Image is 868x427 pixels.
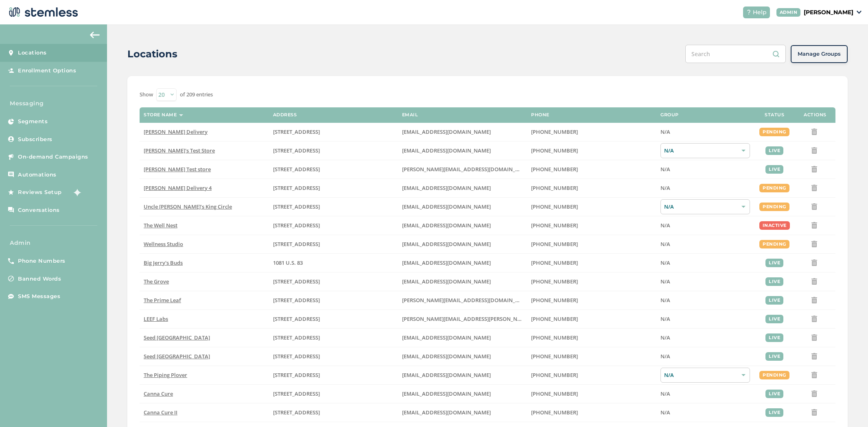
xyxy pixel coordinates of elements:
[7,4,78,20] img: logo-dark-0685b13c.svg
[18,118,48,126] span: Segments
[804,8,853,17] p: [PERSON_NAME]
[18,275,61,283] span: Banned Words
[18,153,88,161] span: On-demand Campaigns
[18,67,76,75] span: Enrollment Options
[18,188,62,196] span: Reviews Setup
[776,8,801,17] div: ADMIN
[827,388,868,427] iframe: Chat Widget
[746,10,751,15] img: icon-help-white-03924b79.svg
[685,45,786,63] input: Search
[857,11,861,14] img: icon_down-arrow-small-66adaf34.svg
[18,49,47,57] span: Locations
[18,171,57,179] span: Automations
[753,8,767,17] span: Help
[68,184,84,200] img: glitter-stars-b7820f95.gif
[18,292,60,301] span: SMS Messages
[798,50,841,58] span: Manage Groups
[127,47,177,61] h2: Locations
[18,206,60,214] span: Conversations
[18,135,52,144] span: Subscribers
[18,257,66,265] span: Phone Numbers
[791,45,848,63] button: Manage Groups
[90,32,100,38] img: icon-arrow-back-accent-c549486e.svg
